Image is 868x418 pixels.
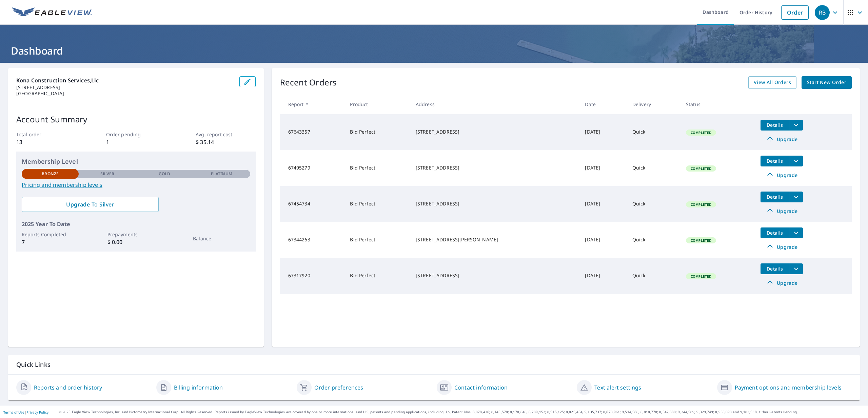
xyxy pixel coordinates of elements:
[807,78,846,87] span: Start New Order
[59,410,865,415] p: © 2025 Eagle View Technologies, Inc. and Pictometry International Corp. All Rights Reserved. Repo...
[280,222,345,258] td: 67344263
[765,122,785,128] span: Details
[174,383,223,392] a: Billing information
[687,274,715,279] span: Completed
[802,76,852,89] a: Start New Order
[789,227,803,238] button: filesDropdownBtn-67344263
[789,192,803,202] button: filesDropdownBtn-67454734
[280,76,337,89] p: Recent Orders
[193,235,250,242] p: Balance
[416,164,574,171] div: [STREET_ADDRESS]
[106,131,166,138] p: Order pending
[280,150,345,186] td: 67495279
[627,222,680,258] td: Quick
[627,150,680,186] td: Quick
[27,201,153,208] span: Upgrade To Silver
[761,134,803,145] a: Upgrade
[761,242,803,253] a: Upgrade
[765,207,799,215] span: Upgrade
[344,222,410,258] td: Bid Perfect
[410,94,579,114] th: Address
[12,7,92,18] img: EV Logo
[627,186,680,222] td: Quick
[100,171,115,177] p: Silver
[16,113,256,125] p: Account Summary
[106,138,166,146] p: 1
[42,171,59,177] p: Bronze
[416,200,574,207] div: [STREET_ADDRESS]
[789,156,803,166] button: filesDropdownBtn-67495279
[579,258,627,294] td: [DATE]
[196,138,255,146] p: $ 35.14
[416,236,574,243] div: [STREET_ADDRESS][PERSON_NAME]
[765,265,785,272] span: Details
[627,258,680,294] td: Quick
[280,94,345,114] th: Report #
[765,194,785,200] span: Details
[211,171,232,177] p: Platinum
[107,238,164,246] p: $ 0.00
[579,186,627,222] td: [DATE]
[687,238,715,243] span: Completed
[280,186,345,222] td: 67454734
[159,171,170,177] p: Gold
[22,157,250,166] p: Membership Level
[579,222,627,258] td: [DATE]
[687,130,715,135] span: Completed
[416,272,574,279] div: [STREET_ADDRESS]
[34,383,102,392] a: Reports and order history
[761,263,789,274] button: detailsBtn-67317920
[579,150,627,186] td: [DATE]
[627,114,680,150] td: Quick
[454,383,508,392] a: Contact information
[765,230,785,236] span: Details
[761,227,789,238] button: detailsBtn-67344263
[748,76,796,89] a: View All Orders
[687,202,715,207] span: Completed
[761,120,789,131] button: detailsBtn-67643357
[761,278,803,288] a: Upgrade
[761,156,789,166] button: detailsBtn-67495279
[789,263,803,274] button: filesDropdownBtn-67317920
[765,243,799,251] span: Upgrade
[3,410,24,415] a: Terms of Use
[761,206,803,217] a: Upgrade
[22,197,159,212] a: Upgrade To Silver
[280,114,345,150] td: 67643357
[344,94,410,114] th: Product
[107,231,164,238] p: Prepayments
[735,383,842,392] a: Payment options and membership levels
[314,383,363,392] a: Order preferences
[761,170,803,181] a: Upgrade
[22,220,250,228] p: 2025 Year To Date
[3,410,48,414] p: |
[627,94,680,114] th: Delivery
[344,114,410,150] td: Bid Perfect
[16,76,234,84] p: Kona Construction Services,llc
[16,91,234,97] p: [GEOGRAPHIC_DATA]
[26,410,48,415] a: Privacy Policy
[416,128,574,135] div: [STREET_ADDRESS]
[344,258,410,294] td: Bid Perfect
[781,5,809,20] a: Order
[594,383,641,392] a: Text alert settings
[344,186,410,222] td: Bid Perfect
[754,78,791,87] span: View All Orders
[765,171,799,179] span: Upgrade
[280,258,345,294] td: 67317920
[16,360,852,369] p: Quick Links
[761,192,789,202] button: detailsBtn-67454734
[579,94,627,114] th: Date
[789,120,803,131] button: filesDropdownBtn-67643357
[16,131,76,138] p: Total order
[16,138,76,146] p: 13
[344,150,410,186] td: Bid Perfect
[22,231,79,238] p: Reports Completed
[765,279,799,287] span: Upgrade
[815,5,830,20] div: RB
[579,114,627,150] td: [DATE]
[765,158,785,164] span: Details
[16,84,234,91] p: [STREET_ADDRESS]
[22,181,250,189] a: Pricing and membership levels
[22,238,79,246] p: 7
